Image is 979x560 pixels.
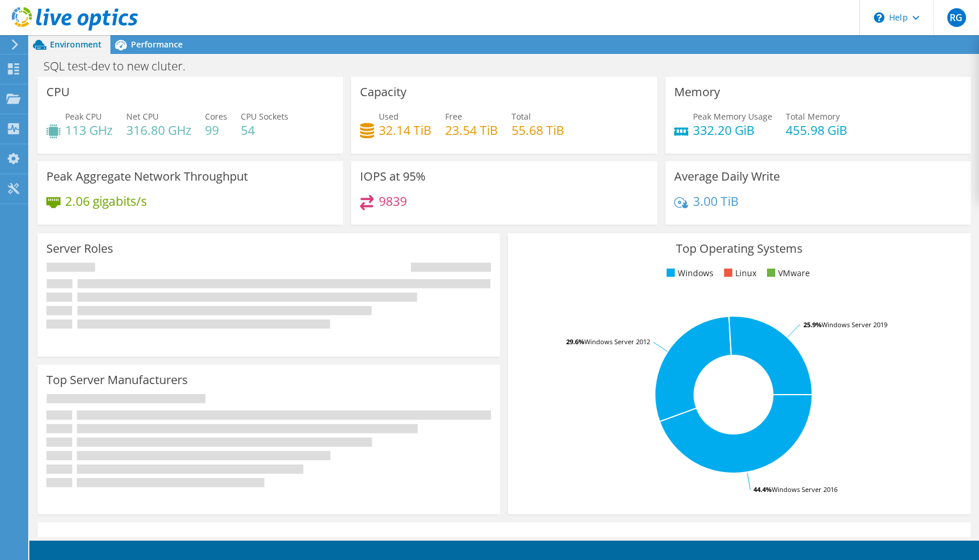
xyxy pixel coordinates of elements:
[664,267,714,280] li: Windows
[786,124,847,137] h4: 455.98 GiB
[46,86,70,99] h3: CPU
[360,170,426,183] h3: IOPS at 95%
[126,124,191,137] h4: 316.80 GHz
[205,124,227,137] h4: 99
[772,485,837,494] tspan: Windows Server 2016
[584,337,650,346] tspan: Windows Server 2012
[753,485,772,494] tspan: 44.4%
[445,111,462,122] span: Free
[693,111,772,122] span: Peak Memory Usage
[65,195,147,208] h4: 2.06 gigabits/s
[65,124,113,137] h4: 113 GHz
[38,60,204,73] h1: SQL test-dev to new cluter.
[445,124,498,137] h4: 23.54 TiB
[65,111,102,122] span: Peak CPU
[721,267,756,280] li: Linux
[947,8,966,27] span: RG
[360,86,406,99] h3: Capacity
[786,111,840,122] span: Total Memory
[693,124,772,137] h4: 332.20 GiB
[674,170,780,183] h3: Average Daily Write
[822,320,887,329] tspan: Windows Server 2019
[46,170,248,183] h3: Peak Aggregate Network Throughput
[803,320,822,329] tspan: 25.9%
[46,242,113,255] h3: Server Roles
[693,195,739,208] h4: 3.00 TiB
[512,111,531,122] span: Total
[517,242,961,255] h3: Top Operating Systems
[205,111,227,122] span: Cores
[512,124,564,137] h4: 55.68 TiB
[379,195,407,208] h4: 9839
[241,124,288,137] h4: 54
[50,39,102,50] span: Environment
[764,267,810,280] li: VMware
[46,374,188,386] h3: Top Server Manufacturers
[379,124,432,137] h4: 32.14 TiB
[126,111,159,122] span: Net CPU
[131,39,183,50] span: Performance
[379,111,399,122] span: Used
[674,86,720,99] h3: Memory
[241,111,288,122] span: CPU Sockets
[874,12,884,23] svg: \n
[566,337,584,346] tspan: 29.6%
